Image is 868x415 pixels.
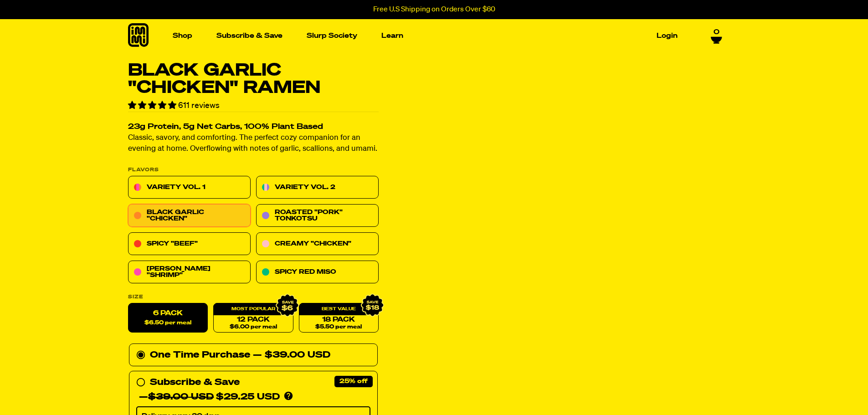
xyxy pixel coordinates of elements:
a: Variety Vol. 2 [256,176,379,199]
del: $39.00 USD [148,393,214,402]
span: $6.00 per meal [229,324,277,330]
label: Size [128,295,379,300]
div: — $29.25 USD [139,390,280,405]
h1: Black Garlic "Chicken" Ramen [128,62,379,97]
span: $6.50 per meal [144,320,191,326]
a: Spicy Red Miso [256,261,379,284]
a: 12 Pack$6.00 per meal [213,303,293,333]
a: Variety Vol. 1 [128,176,251,199]
a: Subscribe & Save [213,29,286,43]
a: Spicy "Beef" [128,233,251,256]
span: $5.50 per meal [315,324,362,330]
h2: 23g Protein, 5g Net Carbs, 100% Plant Based [128,123,379,131]
a: Slurp Society [303,29,361,43]
a: Shop [169,29,196,43]
span: 4.76 stars [128,102,178,110]
label: 6 Pack [128,303,208,333]
span: 611 reviews [178,102,220,110]
div: — $39.00 USD [253,348,330,363]
p: Free U.S Shipping on Orders Over $60 [373,5,495,14]
div: Subscribe & Save [150,375,240,390]
a: 18 Pack$5.50 per meal [298,303,378,333]
span: 0 [714,28,719,36]
p: Classic, savory, and comforting. The perfect cozy companion for an evening at home. Overflowing w... [128,133,379,155]
nav: Main navigation [169,19,681,52]
a: Black Garlic "Chicken" [128,205,251,227]
a: Creamy "Chicken" [256,233,379,256]
a: Roasted "Pork" Tonkotsu [256,205,379,227]
a: Login [653,29,681,43]
a: 0 [711,28,722,44]
a: Learn [378,29,407,43]
p: Flavors [128,168,379,173]
div: One Time Purchase [136,348,370,363]
a: [PERSON_NAME] "Shrimp" [128,261,251,284]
